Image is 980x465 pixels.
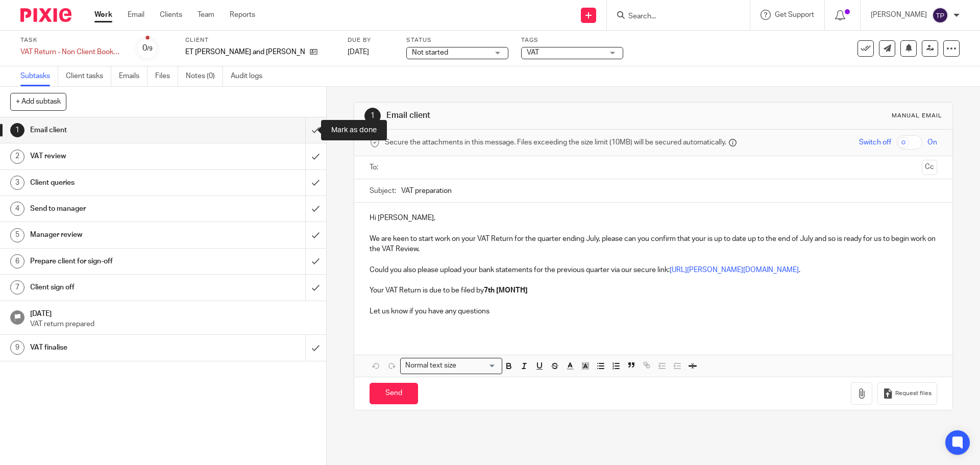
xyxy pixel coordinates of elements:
[30,123,207,138] h1: Email client
[10,228,24,242] div: 5
[20,36,122,44] label: Task
[484,287,528,294] strong: 7th [MONTH]
[670,266,799,274] a: [URL][PERSON_NAME][DOMAIN_NAME]
[385,137,726,148] span: Secure the attachments in this message. Files exceeding the size limit (10MB) will be secured aut...
[927,137,937,148] span: On
[400,358,502,374] div: Search for option
[10,123,24,137] div: 1
[370,306,937,316] p: Let us know if you have any questions
[892,112,942,120] div: Manual email
[775,11,814,18] span: Get Support
[30,149,207,164] h1: VAT review
[20,8,71,22] img: Pixie
[185,36,335,44] label: Client
[30,254,207,269] h1: Prepare client for sign-off
[10,150,24,164] div: 2
[30,201,207,216] h1: Send to manager
[348,36,394,44] label: Due by
[30,175,207,190] h1: Client queries
[895,389,932,398] span: Request files
[527,49,539,56] span: VAT
[859,137,891,148] span: Switch off
[10,254,24,268] div: 6
[412,49,448,56] span: Not started
[370,186,396,196] label: Subject:
[386,110,675,121] h1: Email client
[370,234,937,255] p: We are keen to start work on your VAT Return for the quarter ending July, please can you confirm ...
[30,340,207,355] h1: VAT finalise
[10,280,24,295] div: 7
[30,319,316,329] p: VAT return prepared
[459,360,496,371] input: Search for option
[186,66,223,86] a: Notes (0)
[932,7,948,23] img: svg%3E
[119,66,148,86] a: Emails
[20,66,58,86] a: Subtasks
[160,10,182,20] a: Clients
[10,202,24,216] div: 4
[147,46,153,52] small: /9
[198,10,214,20] a: Team
[20,47,122,57] div: VAT Return - Non Client Bookkeeping
[155,66,178,86] a: Files
[871,10,927,20] p: [PERSON_NAME]
[94,10,112,20] a: Work
[128,10,144,20] a: Email
[877,382,937,405] button: Request files
[66,66,111,86] a: Client tasks
[370,383,418,405] input: Send
[521,36,623,44] label: Tags
[364,108,381,124] div: 1
[185,47,305,57] p: ET [PERSON_NAME] and [PERSON_NAME]
[370,162,381,173] label: To:
[370,285,937,296] p: Your VAT Return is due to be filed by
[30,306,316,319] h1: [DATE]
[230,10,255,20] a: Reports
[30,280,207,295] h1: Client sign off
[627,12,719,21] input: Search
[922,160,937,175] button: Cc
[403,360,458,371] span: Normal text size
[10,176,24,190] div: 3
[231,66,270,86] a: Audit logs
[370,213,937,223] p: Hi [PERSON_NAME],
[30,227,207,242] h1: Manager review
[348,48,369,56] span: [DATE]
[10,340,24,355] div: 9
[10,93,66,110] button: + Add subtask
[370,265,937,275] p: Could you also please upload your bank statements for the previous quarter via our secure link: .
[142,42,153,54] div: 0
[406,36,508,44] label: Status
